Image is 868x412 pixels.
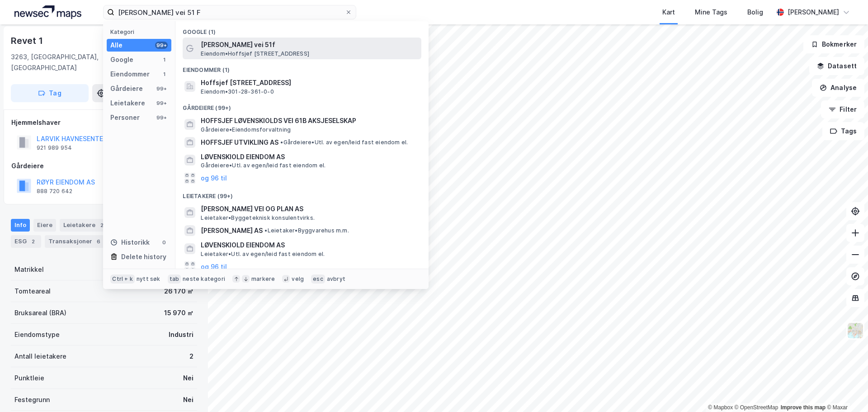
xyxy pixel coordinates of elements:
div: 2 [97,221,106,230]
div: markere [251,275,275,283]
div: Leietakere [60,219,110,232]
div: Leietakere [110,98,145,109]
div: Kategori [110,28,171,35]
div: Festegrunn [14,394,50,405]
div: Eiendommer (1) [175,59,429,76]
span: LØVENSKIOLD EIENDOM AS [201,152,418,162]
div: 2 [189,351,193,362]
div: Mine Tags [695,7,727,18]
div: Punktleie [14,373,44,384]
div: 99+ [155,85,168,92]
button: Analyse [812,79,864,97]
span: • [264,227,267,234]
div: 26 170 ㎡ [164,286,193,297]
a: Improve this map [781,404,826,411]
span: Gårdeiere • Utl. av egen/leid fast eiendom el. [201,162,325,169]
span: Hoffsjef [STREET_ADDRESS] [201,77,418,88]
div: nytt søk [137,275,160,283]
div: Gårdeiere [11,161,197,171]
span: Eiendom • Hoffsjef [STREET_ADDRESS] [201,50,309,57]
div: 921 989 954 [37,144,72,152]
div: [PERSON_NAME] [788,7,839,18]
div: velg [292,275,304,283]
span: Leietaker • Byggvarehus m.m. [264,227,349,234]
input: Søk på adresse, matrikkel, gårdeiere, leietakere eller personer [114,5,345,19]
div: 2 [28,237,38,246]
div: avbryt [327,275,345,283]
div: Nei [183,373,193,384]
div: tab [168,275,181,284]
div: Historikk [110,237,150,248]
button: Tag [11,84,89,102]
div: Eiendommer [110,69,150,80]
span: Gårdeiere • Utl. av egen/leid fast eiendom el. [280,139,408,146]
div: 99+ [155,99,168,107]
div: Delete history [121,251,166,262]
div: Eiendomstype [14,329,60,340]
div: Industri [169,329,193,340]
div: Tomteareal [14,286,51,297]
span: HOFFSJEF LØVENSKIOLDS VEI 61B AKSJESELSKAP [201,115,418,126]
span: HOFFSJEF UTVIKLING AS [201,137,278,148]
span: [PERSON_NAME] VEI OG PLAN AS [201,204,418,214]
span: Leietaker • Utl. av egen/leid fast eiendom el. [201,251,325,258]
div: Alle [110,40,123,51]
div: neste kategori [183,275,225,283]
div: 888 720 642 [37,188,72,195]
div: Gårdeiere (99+) [175,97,429,114]
div: 3263, [GEOGRAPHIC_DATA], [GEOGRAPHIC_DATA] [11,52,146,73]
span: • [280,139,283,146]
div: 6 [94,237,103,246]
div: Matrikkel [14,264,44,275]
iframe: Chat Widget [823,369,868,412]
a: Mapbox [708,404,733,411]
div: Nei [183,394,193,405]
div: Google [110,54,133,65]
span: [PERSON_NAME] AS [201,225,263,236]
a: OpenStreetMap [735,404,778,411]
div: ESG [11,235,41,248]
span: LØVENSKIOLD EIENDOM AS [201,240,418,251]
div: 0 [160,239,168,246]
div: Eiere [33,219,56,232]
div: Hjemmelshaver [11,117,197,128]
button: Bokmerker [803,35,864,53]
button: Datasett [809,57,864,75]
div: 1 [160,56,168,63]
div: Kart [662,7,675,18]
span: Leietaker • Byggeteknisk konsulentvirks. [201,214,315,222]
button: Tags [822,122,864,140]
span: Eiendom • 301-28-361-0-0 [201,88,274,95]
div: Revet 1 [11,33,45,48]
div: 15 970 ㎡ [164,308,193,318]
div: Antall leietakere [14,351,66,362]
div: Google (1) [175,21,429,38]
button: og 96 til [201,261,227,272]
span: Gårdeiere • Eiendomsforvaltning [201,126,291,133]
div: Gårdeiere [110,83,143,94]
div: 1 [160,71,168,78]
div: esc [311,275,325,284]
img: logo.a4113a55bc3d86da70a041830d287a7e.svg [14,5,81,19]
div: Personer [110,112,140,123]
button: og 96 til [201,173,227,184]
div: Ctrl + k [110,275,135,284]
div: Bruksareal (BRA) [14,308,66,318]
div: Transaksjoner [45,235,107,248]
img: Z [847,322,864,339]
button: Filter [821,100,864,118]
div: 99+ [155,114,168,121]
div: Leietakere (99+) [175,185,429,202]
div: Info [11,219,30,232]
div: Bolig [747,7,763,18]
div: 99+ [155,42,168,49]
span: [PERSON_NAME] vei 51f [201,39,418,50]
